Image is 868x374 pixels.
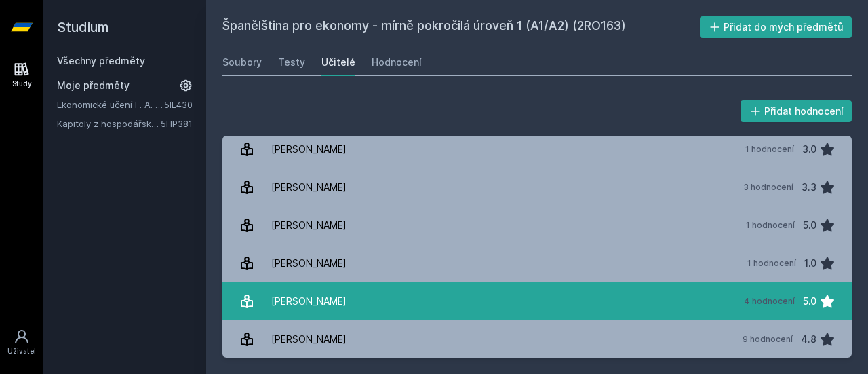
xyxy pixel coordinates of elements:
[744,296,795,307] div: 4 hodnocení
[57,98,164,111] a: Ekonomické učení F. A. [GEOGRAPHIC_DATA]
[57,79,130,92] span: Moje předměty
[372,49,422,76] a: Hodnocení
[802,174,816,201] div: 3.3
[161,118,193,129] a: 5HP381
[12,79,32,89] div: Study
[164,99,193,110] a: 5IE430
[278,49,305,76] a: Testy
[222,244,852,282] a: [PERSON_NAME] 1 hodnocení 1.0
[804,250,816,277] div: 1.0
[271,326,347,353] div: [PERSON_NAME]
[271,250,347,277] div: [PERSON_NAME]
[803,288,816,315] div: 5.0
[278,56,305,69] div: Testy
[57,117,161,130] a: Kapitoly z hospodářské politiky
[3,54,41,96] a: Study
[271,174,347,201] div: [PERSON_NAME]
[222,16,700,38] h2: Španělština pro ekonomy - mírně pokročilá úroveň 1 (A1/A2) (2RO163)
[700,16,852,38] button: Přidat do mých předmětů
[222,206,852,244] a: [PERSON_NAME] 1 hodnocení 5.0
[372,56,422,69] div: Hodnocení
[747,258,796,269] div: 1 hodnocení
[222,282,852,320] a: [PERSON_NAME] 4 hodnocení 5.0
[745,144,794,155] div: 1 hodnocení
[741,100,852,122] button: Přidat hodnocení
[222,56,262,69] div: Soubory
[3,322,41,363] a: Uživatel
[7,346,36,356] div: Uživatel
[271,212,347,239] div: [PERSON_NAME]
[271,136,347,163] div: [PERSON_NAME]
[222,168,852,206] a: [PERSON_NAME] 3 hodnocení 3.3
[321,56,355,69] div: Učitelé
[743,182,793,193] div: 3 hodnocení
[57,55,145,67] a: Všechny předměty
[271,288,347,315] div: [PERSON_NAME]
[321,49,355,76] a: Učitelé
[222,49,262,76] a: Soubory
[803,212,816,239] div: 5.0
[743,334,793,345] div: 9 hodnocení
[801,326,816,353] div: 4.8
[222,320,852,358] a: [PERSON_NAME] 9 hodnocení 4.8
[746,220,795,231] div: 1 hodnocení
[802,136,816,163] div: 3.0
[222,130,852,168] a: [PERSON_NAME] 1 hodnocení 3.0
